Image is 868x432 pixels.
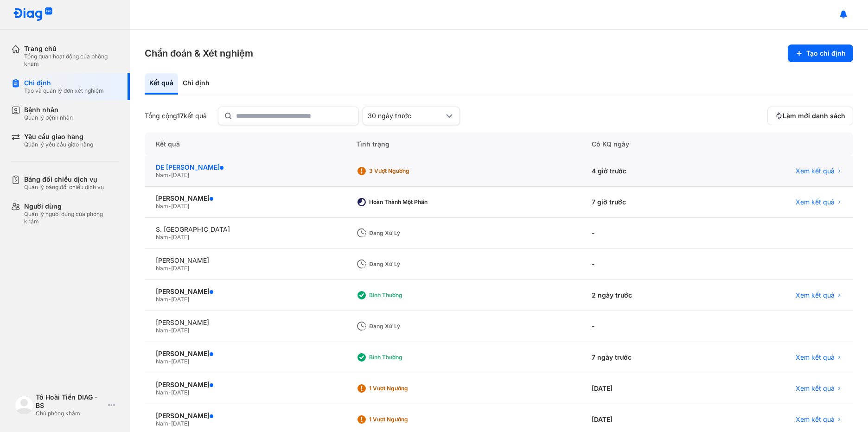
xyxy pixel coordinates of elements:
[24,175,104,184] div: Bảng đối chiếu dịch vụ
[767,107,853,125] button: Làm mới danh sách
[36,393,104,410] div: Tô Hoài Tiến DIAG - BS
[581,373,711,404] div: [DATE]
[36,410,104,417] div: Chủ phòng khám
[581,133,711,156] div: Có KQ ngày
[24,141,93,148] div: Quản lý yêu cầu giao hàng
[168,265,171,272] span: -
[145,112,207,120] div: Tổng cộng kết quả
[168,234,171,241] span: -
[145,47,253,60] h3: Chẩn đoán & Xét nghiệm
[24,133,93,141] div: Yêu cầu giao hàng
[24,184,104,191] div: Quản lý bảng đối chiếu dịch vụ
[156,225,334,234] div: S. [GEOGRAPHIC_DATA]
[145,133,345,156] div: Kết quả
[171,358,189,365] span: [DATE]
[369,198,443,206] div: Hoàn thành một phần
[581,187,711,218] div: 7 giờ trước
[24,106,73,114] div: Bệnh nhân
[156,234,168,241] span: Nam
[171,296,189,303] span: [DATE]
[796,291,835,299] span: Xem kết quả
[168,172,171,178] span: -
[168,203,171,210] span: -
[156,349,334,358] div: [PERSON_NAME]
[171,203,189,210] span: [DATE]
[24,87,104,95] div: Tạo và quản lý đơn xét nghiệm
[178,73,214,95] div: Chỉ định
[24,202,119,210] div: Người dùng
[168,420,171,427] span: -
[796,167,835,175] span: Xem kết quả
[368,112,444,120] div: 30 ngày trước
[581,218,711,249] div: -
[369,167,443,175] div: 3 Vượt ngưỡng
[369,292,443,299] div: Bình thường
[24,210,119,225] div: Quản lý người dùng của phòng khám
[156,358,168,365] span: Nam
[171,265,189,272] span: [DATE]
[13,7,53,22] img: logo
[156,172,168,178] span: Nam
[156,203,168,210] span: Nam
[168,389,171,396] span: -
[171,234,189,241] span: [DATE]
[369,323,443,330] div: Đang xử lý
[24,53,119,68] div: Tổng quan hoạt động của phòng khám
[24,44,119,53] div: Trang chủ
[796,384,835,393] span: Xem kết quả
[369,229,443,237] div: Đang xử lý
[156,194,334,203] div: [PERSON_NAME]
[156,256,334,265] div: [PERSON_NAME]
[796,198,835,206] span: Xem kết quả
[788,44,853,62] button: Tạo chỉ định
[369,354,443,361] div: Bình thường
[156,412,334,420] div: [PERSON_NAME]
[177,112,184,120] span: 17
[581,311,711,342] div: -
[15,396,33,414] img: logo
[156,296,168,303] span: Nam
[156,318,334,327] div: [PERSON_NAME]
[171,420,189,427] span: [DATE]
[156,420,168,427] span: Nam
[581,156,711,187] div: 4 giờ trước
[24,114,73,121] div: Quản lý bệnh nhân
[783,112,845,120] span: Làm mới danh sách
[24,79,104,87] div: Chỉ định
[156,381,334,389] div: [PERSON_NAME]
[145,73,178,95] div: Kết quả
[156,265,168,272] span: Nam
[168,358,171,365] span: -
[156,327,168,334] span: Nam
[171,172,189,178] span: [DATE]
[581,249,711,280] div: -
[581,342,711,373] div: 7 ngày trước
[345,133,580,156] div: Tình trạng
[369,260,443,268] div: Đang xử lý
[171,327,189,334] span: [DATE]
[156,389,168,396] span: Nam
[156,287,334,296] div: [PERSON_NAME]
[168,327,171,334] span: -
[171,389,189,396] span: [DATE]
[581,280,711,311] div: 2 ngày trước
[156,163,334,172] div: DE [PERSON_NAME]
[369,416,443,423] div: 1 Vượt ngưỡng
[369,385,443,392] div: 1 Vượt ngưỡng
[796,353,835,362] span: Xem kết quả
[796,415,835,424] span: Xem kết quả
[168,296,171,303] span: -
